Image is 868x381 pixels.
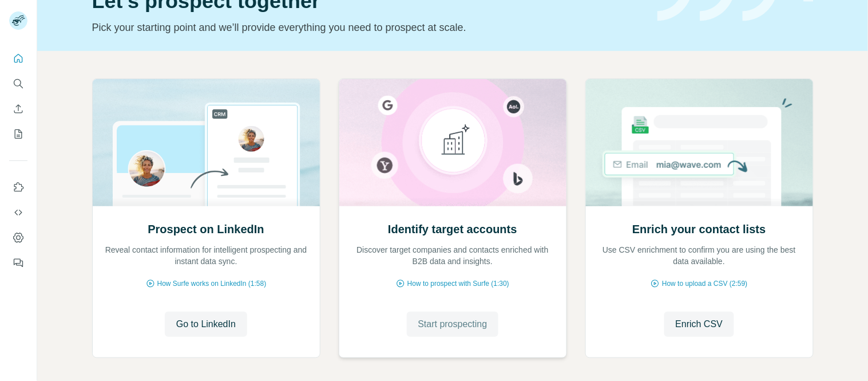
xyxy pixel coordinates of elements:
button: Search [9,73,27,94]
p: Reveal contact information for intelligent prospecting and instant data sync. [104,244,308,267]
h2: Enrich your contact lists [632,221,766,237]
button: Enrich CSV [9,99,27,119]
p: Discover target companies and contacts enriched with B2B data and insights. [351,244,555,267]
img: Enrich your contact lists [585,79,814,206]
button: My lists [9,124,27,144]
img: Identify target accounts [339,79,567,206]
button: Go to LinkedIn [165,312,247,337]
button: Quick start [9,48,27,69]
h2: Identify target accounts [388,221,517,237]
button: Use Surfe API [9,202,27,223]
button: Use Surfe on LinkedIn [9,177,27,198]
span: Start prospecting [418,317,487,331]
span: How to prospect with Surfe (1:30) [407,278,509,289]
button: Dashboard [9,227,27,248]
h2: Prospect on LinkedIn [148,221,264,237]
span: Enrich CSV [676,317,723,331]
img: Prospect on LinkedIn [92,79,320,206]
button: Start prospecting [407,312,499,337]
button: Enrich CSV [664,312,735,337]
span: How to upload a CSV (2:59) [662,278,747,289]
p: Use CSV enrichment to confirm you are using the best data available. [597,244,802,267]
span: How Surfe works on LinkedIn (1:58) [157,278,267,289]
p: Pick your starting point and we’ll provide everything you need to prospect at scale. [92,19,644,36]
button: Feedback [9,253,27,273]
span: Go to LinkedIn [176,317,236,331]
